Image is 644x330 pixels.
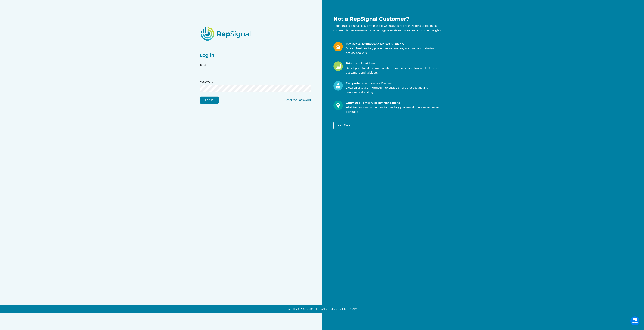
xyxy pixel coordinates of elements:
[346,61,442,66] div: Prioritized Lead Lists
[333,81,343,91] img: Profile_Icon.739e2aba.svg
[346,81,442,86] div: Comprehensive Clinician Profiles
[200,80,213,84] label: Password
[284,99,311,102] a: Reset My Password
[333,16,442,22] h1: Not a RepSignal Customer?
[333,61,343,71] img: Leads_Icon.28e8c528.svg
[333,122,353,129] button: Learn More
[346,101,442,105] div: Optimized Territory Recommendations
[346,86,442,95] p: Detailed practice information to enable smart prospecting and relationship building
[346,105,442,114] p: AI-driven recommendations for territory placement to optimize market coverage
[346,46,442,55] p: Streamlined territory procedure volume, key account, and industry activity analysis
[333,101,343,110] img: Optimize_Icon.261f85db.svg
[346,42,442,46] div: Interactive Territory and Market Summary
[200,63,207,67] label: Email
[333,42,343,51] img: Market_Icon.a700a4ad.svg
[333,24,442,33] p: RepSignal is a novel platform that allows healthcare organizations to optimize commercial perform...
[200,97,219,104] input: Log in
[200,305,444,313] p: S2N Health * [GEOGRAPHIC_DATA] - [GEOGRAPHIC_DATA] *
[346,66,442,75] p: Rapid, prioritized recommendations for leads based on similarity to top customers and advisors
[196,22,256,45] img: RepSignalLogo.20539ed3.png
[200,53,311,58] h2: Log in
